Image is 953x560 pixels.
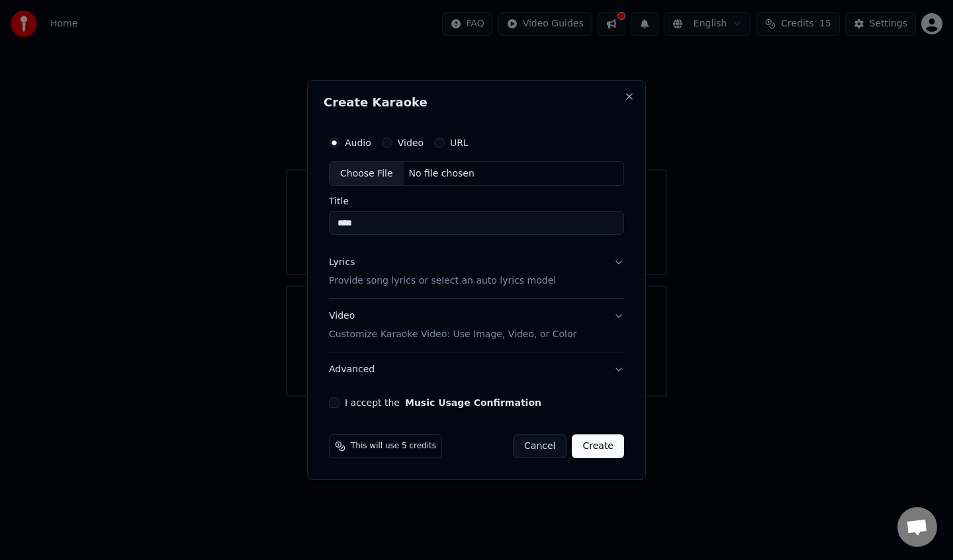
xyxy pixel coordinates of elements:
[329,300,624,352] button: VideoCustomize Karaoke Video: Use Image, Video, or Color
[405,398,541,407] button: I accept the
[329,275,556,288] p: Provide song lyrics or select an auto lyrics model
[329,328,576,341] p: Customize Karaoke Video: Use Image, Video, or Color
[329,197,624,206] label: Title
[329,310,576,342] div: Video
[572,434,624,458] button: Create
[329,246,624,299] button: LyricsProvide song lyrics or select an auto lyrics model
[450,138,469,147] label: URL
[398,138,424,147] label: Video
[329,352,624,387] button: Advanced
[345,398,541,407] label: I accept the
[404,167,480,180] div: No file chosen
[324,97,629,108] h2: Create Karaoke
[513,434,567,458] button: Cancel
[330,162,404,186] div: Choose File
[345,138,371,147] label: Audio
[351,441,436,452] span: This will use 5 credits
[329,257,355,270] div: Lyrics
